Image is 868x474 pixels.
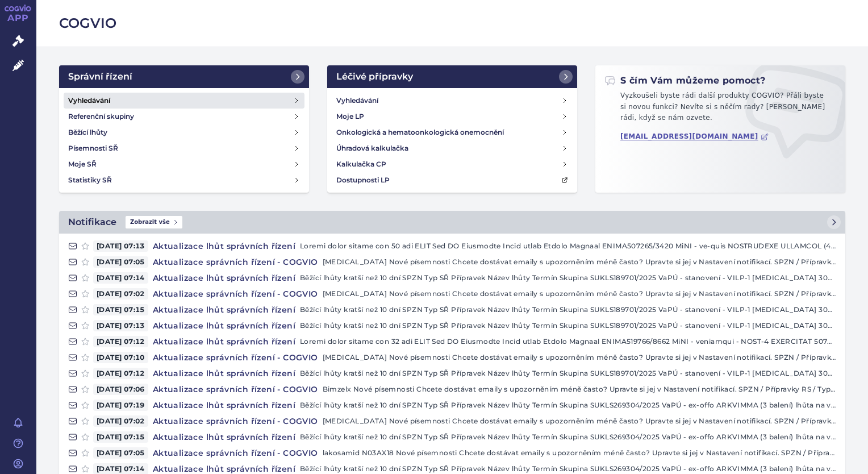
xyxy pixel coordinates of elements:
h4: Dostupnosti LP [336,174,390,186]
h4: Aktualizace lhůt správních řízení [148,240,300,252]
p: [MEDICAL_DATA] Nové písemnosti Chcete dostávat emaily s upozorněním méně často? Upravte si jej v ... [323,288,836,300]
span: Zobrazit vše [126,216,182,228]
a: NotifikaceZobrazit vše [59,211,845,234]
h2: COGVIO [59,14,845,33]
span: [DATE] 07:05 [93,447,148,459]
h4: Aktualizace správních řízení - COGVIO [148,415,323,427]
a: Běžící lhůty [64,124,304,140]
a: Moje SŘ [64,156,304,172]
span: [DATE] 07:15 [93,304,148,315]
span: [DATE] 07:02 [93,288,148,300]
h4: Aktualizace lhůt správních řízení [148,431,300,443]
a: [EMAIL_ADDRESS][DOMAIN_NAME] [620,132,769,141]
a: Onkologická a hematoonkologická onemocnění [332,124,573,140]
h4: Aktualizace správních řízení - COGVIO [148,447,323,459]
a: Dostupnosti LP [332,172,573,188]
a: Statistiky SŘ [64,172,304,188]
h4: Aktualizace lhůt správních řízení [148,272,300,284]
h4: Aktualizace správních řízení - COGVIO [148,352,323,363]
h4: Kalkulačka CP [336,159,386,170]
a: Písemnosti SŘ [64,140,304,156]
p: [MEDICAL_DATA] Nové písemnosti Chcete dostávat emaily s upozorněním méně často? Upravte si jej v ... [323,415,836,427]
h4: Běžící lhůty [68,127,107,138]
h4: Aktualizace správních řízení - COGVIO [148,256,323,268]
a: Kalkulačka CP [332,156,573,172]
p: Vyzkoušeli byste rádi další produkty COGVIO? Přáli byste si novou funkci? Nevíte si s něčím rady?... [604,90,836,128]
h2: Léčivé přípravky [336,70,413,84]
a: Moje LP [332,109,573,124]
p: Běžící lhůty kratší než 10 dní SPZN Typ SŘ Přípravek Název lhůty Termín Skupina SUKLS189701/2025 ... [300,304,836,315]
span: [DATE] 07:12 [93,336,148,347]
span: [DATE] 07:13 [93,240,148,252]
h4: Moje SŘ [68,159,97,170]
h4: Onkologická a hematoonkologická onemocnění [336,127,504,138]
span: [DATE] 07:05 [93,256,148,268]
p: Běžící lhůty kratší než 10 dní SPZN Typ SŘ Přípravek Název lhůty Termín Skupina SUKLS189701/2025 ... [300,320,836,331]
h4: Statistiky SŘ [68,174,112,186]
h4: Aktualizace lhůt správních řízení [148,320,300,331]
a: Vyhledávání [64,93,304,109]
h4: Vyhledávání [336,95,378,106]
p: Bimzelx Nové písemnosti Chcete dostávat emaily s upozorněním méně často? Upravte si jej v Nastave... [323,384,836,395]
span: [DATE] 07:02 [93,415,148,427]
h4: Písemnosti SŘ [68,143,118,154]
span: [DATE] 07:19 [93,400,148,411]
span: [DATE] 07:12 [93,368,148,379]
h4: Aktualizace správních řízení - COGVIO [148,384,323,395]
span: [DATE] 07:13 [93,320,148,331]
a: Úhradová kalkulačka [332,140,573,156]
p: Běžící lhůty kratší než 10 dní SPZN Typ SŘ Přípravek Název lhůty Termín Skupina SUKLS269304/2025 ... [300,431,836,443]
p: Loremi dolor sitame con 50 adi ELIT Sed DO Eiusmodte Incid utlab Etdolo Magnaal ENIMA507265/3420 ... [300,240,836,252]
a: Správní řízení [59,65,309,88]
p: Běžící lhůty kratší než 10 dní SPZN Typ SŘ Přípravek Název lhůty Termín Skupina SUKLS189701/2025 ... [300,272,836,284]
h4: Moje LP [336,111,364,122]
h4: Úhradová kalkulačka [336,143,408,154]
h4: Aktualizace lhůt správních řízení [148,336,300,347]
h4: Referenční skupiny [68,111,134,122]
h2: Správní řízení [68,70,132,84]
a: Léčivé přípravky [327,65,577,88]
span: [DATE] 07:14 [93,272,148,284]
h4: Aktualizace lhůt správních řízení [148,400,300,411]
p: lakosamid N03AX18 Nové písemnosti Chcete dostávat emaily s upozorněním méně často? Upravte si jej... [323,447,836,459]
a: Referenční skupiny [64,109,304,124]
h4: Aktualizace lhůt správních řízení [148,304,300,315]
span: [DATE] 07:06 [93,384,148,395]
a: Vyhledávání [332,93,573,109]
p: Běžící lhůty kratší než 10 dní SPZN Typ SŘ Přípravek Název lhůty Termín Skupina SUKLS269304/2025 ... [300,400,836,411]
h2: Notifikace [68,215,116,229]
h2: S čím Vám můžeme pomoct? [604,74,766,87]
p: [MEDICAL_DATA] Nové písemnosti Chcete dostávat emaily s upozorněním méně často? Upravte si jej v ... [323,352,836,363]
p: Loremi dolor sitame con 32 adi ELIT Sed DO Eiusmodte Incid utlab Etdolo Magnaal ENIMA519766/8662 ... [300,336,836,347]
span: [DATE] 07:10 [93,352,148,363]
p: [MEDICAL_DATA] Nové písemnosti Chcete dostávat emaily s upozorněním méně často? Upravte si jej v ... [323,256,836,268]
h4: Aktualizace správních řízení - COGVIO [148,288,323,300]
h4: Aktualizace lhůt správních řízení [148,368,300,379]
h4: Vyhledávání [68,95,110,106]
p: Běžící lhůty kratší než 10 dní SPZN Typ SŘ Přípravek Název lhůty Termín Skupina SUKLS189701/2025 ... [300,368,836,379]
span: [DATE] 07:15 [93,431,148,443]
